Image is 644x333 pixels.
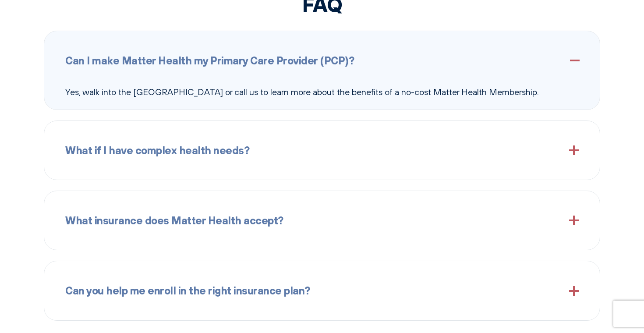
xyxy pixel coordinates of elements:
span: What insurance does Matter Health accept? [65,212,283,229]
span: Can you help me enroll in the right insurance plan? [65,282,310,299]
p: Yes, walk into the [GEOGRAPHIC_DATA] or call us to learn more about the benefits of a no-cost Mat... [65,85,579,99]
span: Can I make Matter Health my Primary Care Provider (PCP)? [65,52,354,69]
span: What if I have complex health needs? [65,142,249,159]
